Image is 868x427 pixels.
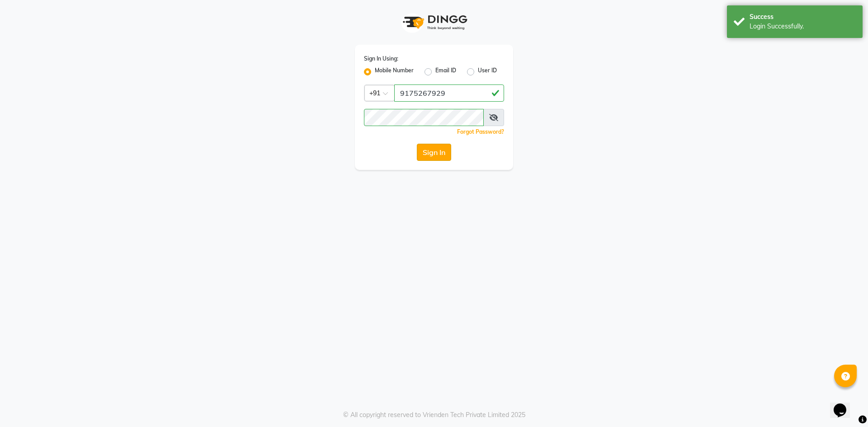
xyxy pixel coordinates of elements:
div: Login Successfully. [750,22,856,31]
button: Sign In [417,144,451,161]
iframe: chat widget [830,391,859,418]
label: Email ID [435,66,456,77]
input: Username [394,84,504,102]
label: Mobile Number [375,66,414,77]
a: Forgot Password? [457,128,504,135]
img: logo1.svg [398,9,470,36]
label: Sign In Using: [364,55,398,63]
input: Username [364,109,484,126]
label: User ID [478,66,497,77]
div: Success [750,12,856,22]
